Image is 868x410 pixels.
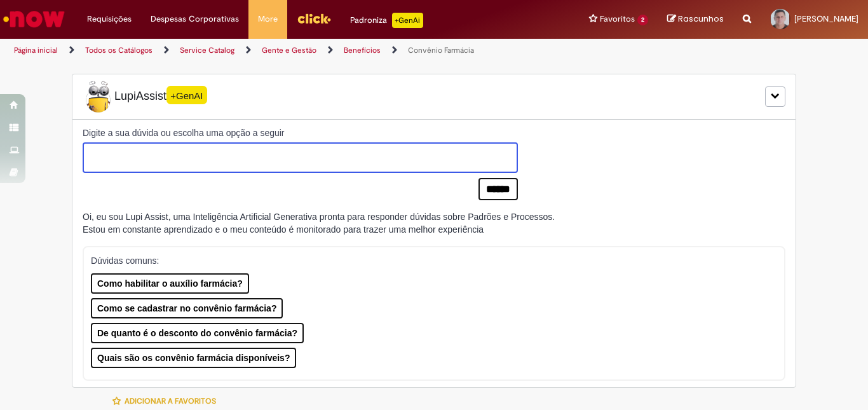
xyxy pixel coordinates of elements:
[667,13,724,25] a: Rascunhos
[262,45,316,55] a: Gente e Gestão
[72,74,796,120] div: LupiLupiAssist+GenAI
[91,273,249,294] button: Como habilitar o auxílio farmácia?
[10,39,569,62] ul: Trilhas de página
[83,81,207,113] span: LupiAssist
[151,13,239,25] span: Despesas Corporativas
[392,13,423,28] p: +GenAi
[637,15,648,25] span: 2
[14,45,58,55] a: Página inicial
[91,298,283,318] button: Como se cadastrar no convênio farmácia?
[1,6,67,32] img: ServiceNow
[794,13,858,24] span: [PERSON_NAME]
[125,396,216,406] span: Adicionar a Favoritos
[297,9,331,28] img: click_logo_yellow_360x200.png
[87,13,132,25] span: Requisições
[166,86,207,104] span: +GenAI
[85,45,153,55] a: Todos os Catálogos
[344,45,381,55] a: Benefícios
[83,210,555,236] div: Oi, eu sou Lupi Assist, uma Inteligência Artificial Generativa pronta para responder dúvidas sobr...
[600,13,635,25] span: Favoritos
[408,45,474,55] a: Convênio Farmácia
[91,323,304,343] button: De quanto é o desconto do convênio farmácia?
[83,126,518,139] label: Digite a sua dúvida ou escolha uma opção a seguir
[258,13,278,25] span: More
[350,13,423,28] div: Padroniza
[91,348,296,368] button: Quais são os convênio farmácia disponíveis?
[91,254,767,267] p: Dúvidas comuns:
[180,45,234,55] a: Service Catalog
[678,13,724,25] span: Rascunhos
[83,81,114,113] img: Lupi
